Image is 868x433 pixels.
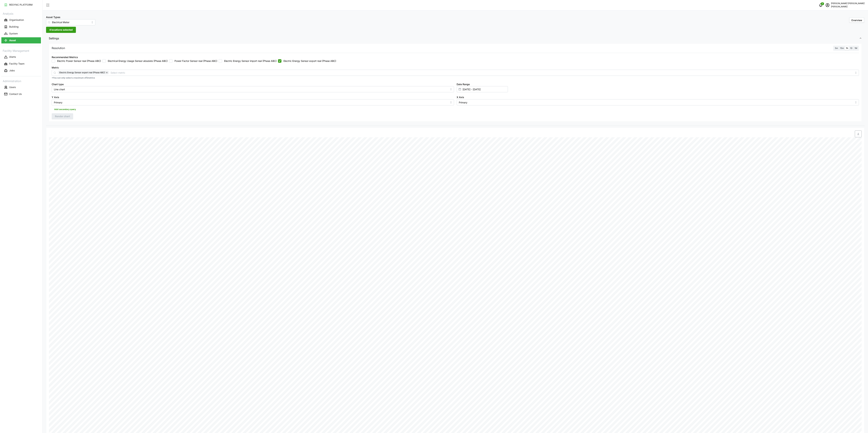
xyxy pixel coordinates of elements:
[9,18,24,22] p: Organisation
[52,99,454,105] input: Select Y axis
[1,2,41,8] button: RESYNC PLATFORM
[9,39,16,42] p: Asset
[46,27,76,33] button: 4 locations selected
[1,84,41,90] button: Users
[822,3,823,5] span: 0
[172,59,217,63] label: Power Factor Sensor real (Phase ABC)
[1,17,41,23] a: Organisation
[46,15,60,19] label: Asset Types
[1,1,41,8] a: RESYNC PLATFORM
[851,19,862,22] span: Overview
[1,60,41,67] a: Facility Team
[840,47,844,49] span: 15m
[52,82,64,86] label: Chart type
[9,92,22,96] p: Contact Us
[9,25,19,28] p: Building
[1,54,41,60] button: Alerts
[1,68,41,74] button: Jobs
[52,113,73,119] button: Render chart
[9,86,16,89] p: Users
[52,76,859,79] p: *You can only select a maximum of 5 metrics
[9,69,15,72] p: Jobs
[52,95,59,99] label: Y Axis
[52,86,454,92] input: Select chart type
[831,2,865,5] p: [PERSON_NAME] [PERSON_NAME]
[49,27,73,33] span: 4 locations selected
[59,71,105,74] span: Electric Energy Sensor export real (Phase ABC)
[9,55,16,59] p: Alerts
[1,23,41,30] a: Building
[831,5,865,8] p: [PERSON_NAME]
[222,59,277,63] label: Electric Energy Sensor import real (Phase ABC)
[1,78,41,83] p: Administration
[1,17,41,23] button: Organisation
[835,47,838,49] span: 5m
[55,59,101,63] label: Electric Power Sensor real (Phase ABC)
[52,107,78,112] button: Add secondary query
[9,62,24,65] p: Facility Team
[457,95,464,99] label: X Axis
[1,11,41,16] p: Analysis
[111,71,853,74] input: Select metric
[457,82,470,86] label: Date Range
[1,24,41,30] button: Building
[1,30,41,37] button: System
[850,47,852,49] span: 1D
[457,86,508,92] input: Select date range
[52,46,65,50] p: Resolution
[1,67,41,74] a: Jobs
[1,91,41,97] a: Contact Us
[1,54,41,60] a: Alerts
[1,61,41,67] button: Facility Team
[1,84,41,91] a: Users
[52,55,78,59] div: Recommended Metrics
[9,3,33,6] p: RESYNC PLATFORM
[1,37,41,44] a: Asset
[1,48,41,53] p: Facility Management
[49,34,859,43] span: Settings
[106,59,168,63] label: Electrical Energy Usage Sensor absolute (Phase ABC)
[1,91,41,97] button: Contact Us
[846,47,848,49] span: 1h
[457,99,859,105] input: Select X axis
[817,2,824,9] button: notifications
[855,47,857,49] span: 1M
[1,37,41,43] button: Asset
[46,43,865,126] div: Settings
[824,2,831,9] button: schedule
[1,30,41,37] a: System
[46,34,865,43] button: Settings
[54,107,76,112] span: Add secondary query
[9,32,18,35] p: System
[281,59,336,63] label: Electric Energy Sensor export real (Phase ABC)
[55,113,70,119] span: Render chart
[52,66,59,69] label: Metric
